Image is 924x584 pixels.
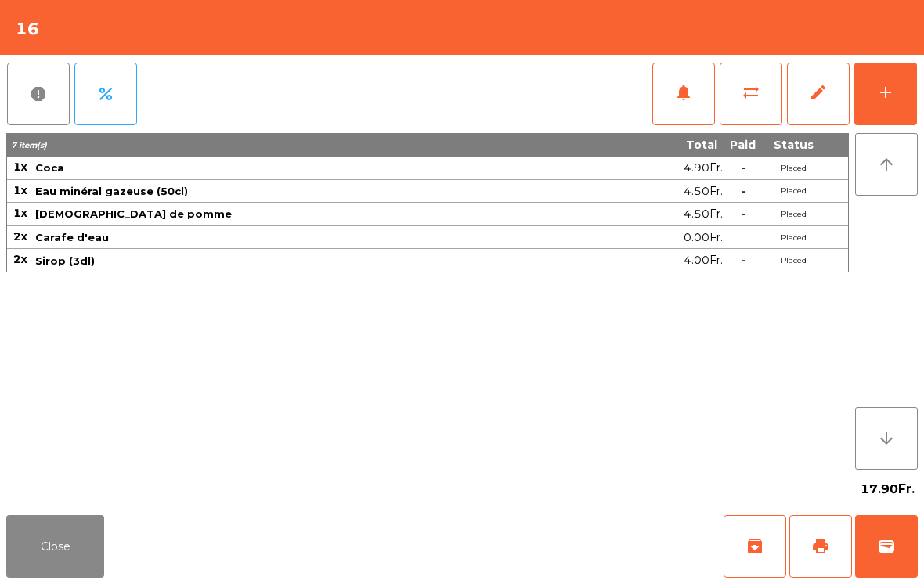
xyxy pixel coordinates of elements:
[684,227,723,248] span: 0.00Fr.
[855,407,918,470] button: arrow_downward
[13,160,27,174] span: 1x
[742,83,760,102] span: sync_alt
[741,253,745,267] span: -
[789,515,852,578] button: print
[599,133,724,157] th: Total
[724,133,762,157] th: Paid
[11,140,47,150] span: 7 item(s)
[16,17,39,41] h4: 16
[720,63,782,125] button: sync_alt
[652,63,715,125] button: notifications
[6,515,104,578] button: Close
[762,180,825,204] td: Placed
[684,250,723,271] span: 4.00Fr.
[74,63,137,125] button: percent
[876,83,895,102] div: add
[854,63,917,125] button: add
[745,537,764,556] span: archive
[762,249,825,272] td: Placed
[762,226,825,250] td: Placed
[13,183,27,197] span: 1x
[741,184,745,198] span: -
[96,85,115,103] span: percent
[877,429,896,448] i: arrow_downward
[861,478,915,501] span: 17.90Fr.
[762,203,825,226] td: Placed
[741,207,745,221] span: -
[787,63,850,125] button: edit
[7,63,70,125] button: report
[684,181,723,202] span: 4.50Fr.
[684,157,723,178] span: 4.90Fr.
[35,185,188,197] span: Eau minéral gazeuse (50cl)
[762,133,825,157] th: Status
[13,252,27,266] span: 2x
[684,204,723,225] span: 4.50Fr.
[741,160,745,175] span: -
[674,83,693,102] span: notifications
[13,229,27,243] span: 2x
[29,85,48,103] span: report
[35,161,64,174] span: Coca
[811,537,830,556] span: print
[855,515,918,578] button: wallet
[877,537,896,556] span: wallet
[809,83,828,102] span: edit
[877,155,896,174] i: arrow_upward
[762,157,825,180] td: Placed
[724,515,786,578] button: archive
[35,231,109,243] span: Carafe d'eau
[35,207,232,220] span: [DEMOGRAPHIC_DATA] de pomme
[13,206,27,220] span: 1x
[35,254,95,267] span: Sirop (3dl)
[855,133,918,196] button: arrow_upward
